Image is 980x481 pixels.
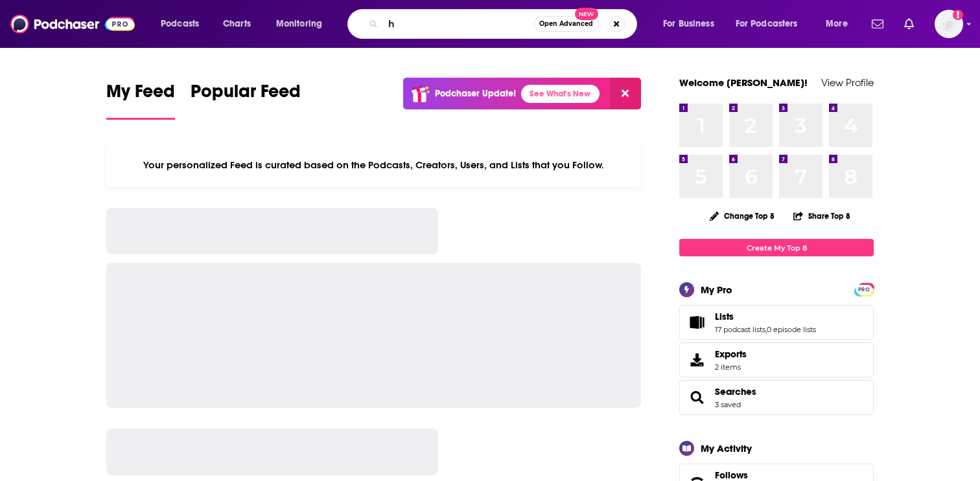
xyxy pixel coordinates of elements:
a: Searches [684,388,710,407]
a: Lists [684,313,710,331]
button: Show profile menu [935,10,963,38]
span: Charts [223,15,251,33]
a: Popular Feed [191,80,301,120]
span: Exports [684,351,710,369]
img: User Profile [935,10,963,38]
a: View Profile [821,76,874,89]
a: Show notifications dropdown [867,13,889,35]
a: Charts [215,14,259,34]
img: Podchaser - Follow, Share and Rate Podcasts [10,12,135,36]
span: For Podcasters [736,15,798,33]
a: 3 saved [715,400,741,409]
button: Change Top 8 [702,208,782,224]
button: open menu [267,14,339,34]
svg: Email not verified [953,10,963,20]
a: Welcome [PERSON_NAME]! [679,76,808,89]
a: PRO [856,284,872,294]
span: Exports [715,348,747,360]
span: Lists [715,311,734,322]
p: Podchaser Update! [435,88,516,99]
a: Show notifications dropdown [899,13,919,35]
span: Monitoring [276,15,322,33]
a: See What's New [521,85,600,103]
button: open menu [817,14,864,34]
span: , [765,325,767,334]
button: open menu [727,14,817,34]
a: Create My Top 8 [679,239,874,256]
span: Open Advanced [539,21,593,27]
a: 17 podcast lists [715,325,765,334]
div: Your personalized Feed is curated based on the Podcasts, Creators, Users, and Lists that you Follow. [106,143,641,187]
span: Follows [715,469,748,481]
a: My Feed [106,80,175,120]
span: PRO [856,285,872,295]
span: Podcasts [161,15,199,33]
a: Searches [715,386,756,397]
span: Searches [679,380,874,415]
div: My Pro [701,284,732,296]
a: Lists [715,311,816,322]
a: Exports [679,342,874,377]
button: open menu [654,14,730,34]
a: 0 episode lists [767,325,816,334]
input: Search podcasts, credits, & more... [383,14,533,34]
span: 2 items [715,363,747,372]
div: My Activity [701,442,752,454]
span: More [826,15,848,33]
span: Popular Feed [191,80,301,110]
div: Search podcasts, credits, & more... [360,9,649,39]
span: Logged in as EllaRoseMurphy [935,10,963,38]
a: Follows [715,469,834,481]
span: Lists [679,305,874,340]
button: open menu [152,14,216,34]
button: Share Top 8 [793,203,851,229]
span: My Feed [106,80,175,110]
button: Open AdvancedNew [533,16,599,32]
span: New [575,8,598,20]
span: For Business [663,15,714,33]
